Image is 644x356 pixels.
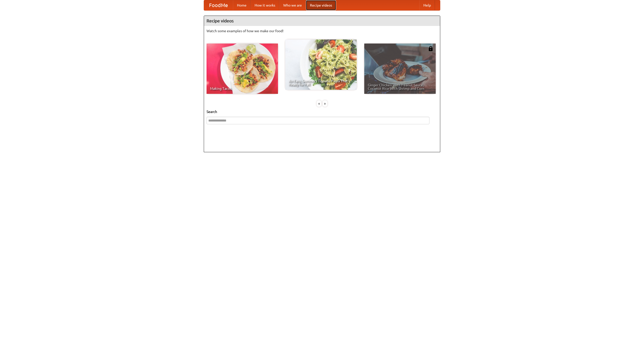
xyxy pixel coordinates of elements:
a: Who we are [279,0,306,10]
span: Making Tacos [210,87,274,90]
a: Help [419,0,435,10]
div: » [323,100,327,107]
a: Recipe videos [306,0,336,10]
a: Making Tacos [207,44,278,94]
h5: Search [207,109,437,114]
h4: Recipe videos [204,16,440,26]
a: An Easy, Summery Tomato Pasta That's Ready for Fall [285,39,357,90]
a: Home [233,0,251,10]
p: Watch some examples of how we make our food! [207,28,437,33]
div: « [317,100,321,107]
span: An Easy, Summery Tomato Pasta That's Ready for Fall [289,79,353,86]
a: How it works [251,0,279,10]
a: FoodMe [204,0,233,10]
img: 483408.png [428,46,433,51]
